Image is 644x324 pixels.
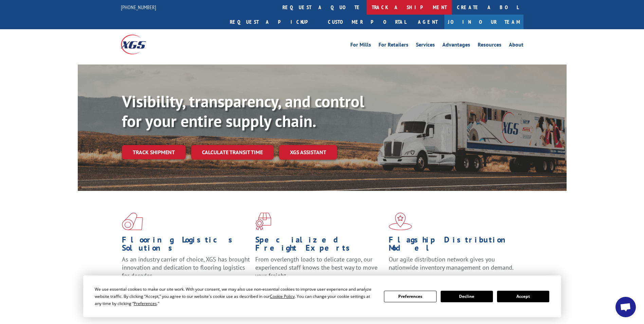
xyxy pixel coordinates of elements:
div: We use essential cookies to make our site work. With your consent, we may also use non-essential ... [95,286,376,307]
span: As an industry carrier of choice, XGS has brought innovation and dedication to flooring logistics... [122,255,250,280]
img: xgs-icon-flagship-distribution-model-red [389,213,412,230]
p: From overlength loads to delicate cargo, our experienced staff knows the best way to move your fr... [255,255,384,286]
img: xgs-icon-focused-on-flooring-red [255,213,271,230]
div: Cookie Consent Prompt [83,275,561,317]
a: Agent [411,15,444,29]
a: For Mills [350,42,371,50]
span: Cookie Policy [270,293,295,299]
a: Advantages [442,42,470,50]
b: Visibility, transparency, and control for your entire supply chain. [122,91,364,131]
a: For Retailers [379,42,408,50]
a: XGS ASSISTANT [279,145,337,160]
a: Services [416,42,435,50]
a: Join Our Team [444,15,523,29]
a: Track shipment [122,145,186,159]
a: [PHONE_NUMBER] [121,4,156,11]
a: Request a pickup [225,15,323,29]
span: Our agile distribution network gives you nationwide inventory management on demand. [389,255,514,271]
a: Calculate transit time [191,145,274,160]
h1: Specialized Freight Experts [255,236,384,255]
button: Accept [497,291,549,302]
button: Decline [441,291,493,302]
h1: Flooring Logistics Solutions [122,236,250,255]
button: Preferences [384,291,436,302]
a: Resources [478,42,501,50]
img: xgs-icon-total-supply-chain-intelligence-red [122,213,143,230]
div: Open chat [615,297,636,317]
a: About [509,42,523,50]
h1: Flagship Distribution Model [389,236,517,255]
span: Preferences [134,301,157,306]
a: Customer Portal [323,15,411,29]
